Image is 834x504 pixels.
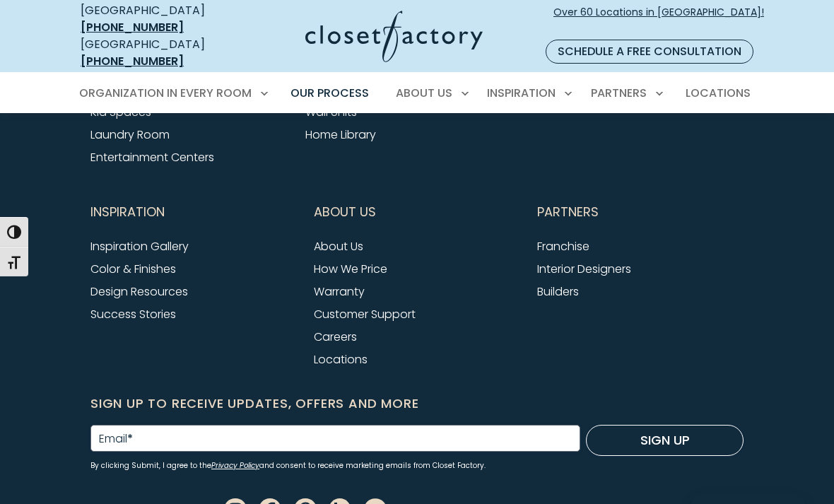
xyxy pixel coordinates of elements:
[90,238,189,254] a: Inspiration Gallery
[396,85,452,101] span: About Us
[686,85,751,101] span: Locations
[314,306,416,322] a: Customer Support
[99,433,133,445] label: Email
[546,40,753,64] a: Schedule a Free Consultation
[305,127,376,143] a: Home Library
[537,261,631,277] a: Interior Designers
[314,194,520,230] button: Footer Subnav Button - About Us
[211,460,259,471] a: Privacy Policy
[90,194,297,230] button: Footer Subnav Button - Inspiration
[314,351,368,368] a: Locations
[81,19,184,35] a: [PHONE_NUMBER]
[305,11,483,62] img: Closet Factory Logo
[90,306,176,322] a: Success Stories
[537,194,599,230] span: Partners
[90,261,176,277] a: Color & Finishes
[314,283,365,300] a: Warranty
[314,238,363,254] a: About Us
[553,5,764,35] span: Over 60 Locations in [GEOGRAPHIC_DATA]!
[314,329,357,345] a: Careers
[487,85,556,101] span: Inspiration
[537,194,744,230] button: Footer Subnav Button - Partners
[90,194,165,230] span: Inspiration
[79,85,252,101] span: Organization in Every Room
[314,261,387,277] a: How We Price
[90,149,214,165] a: Entertainment Centers
[90,394,744,414] h6: Sign Up to Receive Updates, Offers and More
[537,283,579,300] a: Builders
[81,36,235,70] div: [GEOGRAPHIC_DATA]
[90,462,580,470] small: By clicking Submit, I agree to the and consent to receive marketing emails from Closet Factory.
[69,74,765,113] nav: Primary Menu
[290,85,369,101] span: Our Process
[90,127,170,143] a: Laundry Room
[81,53,184,69] a: [PHONE_NUMBER]
[314,194,376,230] span: About Us
[90,283,188,300] a: Design Resources
[81,2,235,36] div: [GEOGRAPHIC_DATA]
[537,238,589,254] a: Franchise
[591,85,647,101] span: Partners
[586,425,744,456] button: Sign Up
